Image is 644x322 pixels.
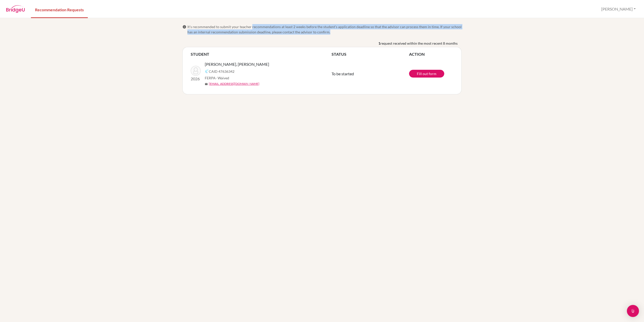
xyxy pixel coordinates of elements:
button: [PERSON_NAME] [599,4,638,14]
th: STUDENT [191,51,332,57]
span: CAID 47636342 [209,69,234,74]
span: request received within the most recent 8 months [380,41,458,46]
span: To be started [332,71,354,76]
a: Fill out form [409,70,444,78]
th: STATUS [332,51,409,57]
img: Morimoto, Rayta [191,66,201,76]
b: 1 [378,41,380,46]
img: BridgeU logo [6,5,25,13]
span: info [182,25,186,29]
a: Recommendation Requests [31,1,88,18]
span: - Waived [216,76,229,80]
img: Common App logo [205,69,209,73]
span: mail [205,83,208,86]
p: 2026 [191,76,201,82]
div: Open Intercom Messenger [627,305,639,317]
span: FERPA [205,75,229,81]
span: It’s recommended to submit your teacher recommendations at least 2 weeks before the student’s app... [187,24,462,35]
a: [EMAIL_ADDRESS][DOMAIN_NAME] [209,82,259,86]
th: ACTION [409,51,453,57]
span: [PERSON_NAME], [PERSON_NAME] [205,61,269,67]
